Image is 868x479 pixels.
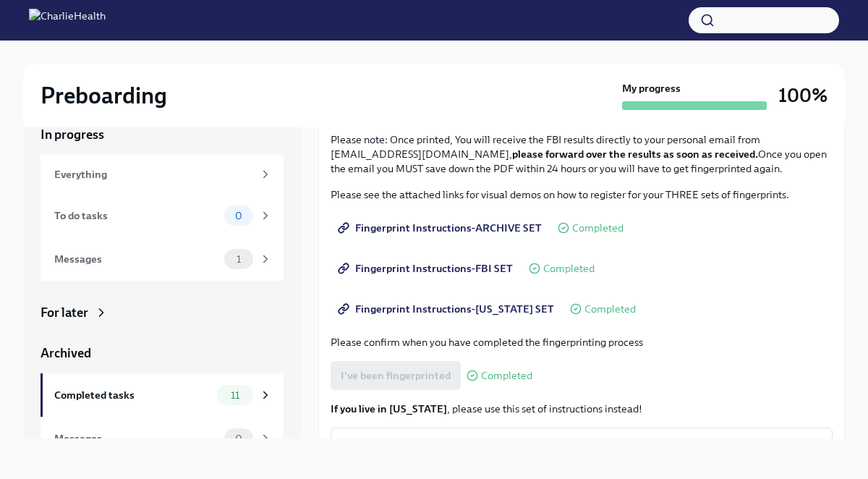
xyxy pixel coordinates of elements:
span: 0 [226,211,251,221]
strong: please forward over the results as soon as received. [512,148,758,161]
a: Messages1 [41,237,284,281]
span: 0 [226,433,251,444]
a: Fingerprint Instructions-[US_STATE] SET [331,294,564,323]
span: Completed [572,223,624,234]
span: 11 [222,390,248,401]
div: Messages [54,431,218,446]
span: Fingerprint Instructions-FBI SET [341,261,513,276]
a: Messages0 [41,417,284,460]
div: Messages [54,251,218,267]
span: 1 [228,254,250,265]
a: Archived [41,344,284,362]
strong: If you live in [US_STATE] [331,402,447,415]
p: Please see the attached links for visual demos on how to register for your THREE sets of fingerpr... [331,187,833,202]
p: Please note: Once printed, You will receive the FBI results directly to your personal email from ... [331,132,833,176]
a: To do tasks0 [41,194,284,237]
a: Everything [41,155,284,194]
p: Please confirm when you have completed the fingerprinting process [331,335,833,349]
span: Completed [584,304,636,315]
span: Completed [481,370,532,381]
a: In progress [41,126,284,143]
a: For later [41,304,284,321]
a: Completed tasks11 [41,373,284,417]
div: Everything [54,166,253,182]
span: Fingerprint Instructions-[US_STATE] SET [341,302,554,316]
p: , please use this set of instructions instead! [331,402,833,416]
a: Fingerprint Instructions-FBI SET [331,254,523,283]
a: Fingerprint Instructions-ARCHIVE SET [331,213,552,242]
span: Fingerprint Instructions-ARCHIVE SET [341,221,542,235]
img: CharlieHealth [29,9,106,32]
span: Completed [543,263,595,274]
h3: 100% [778,82,827,109]
div: Completed tasks [54,387,211,403]
strong: My progress [622,81,681,96]
div: For later [41,304,88,321]
h2: Preboarding [41,81,167,110]
div: To do tasks [54,208,218,224]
